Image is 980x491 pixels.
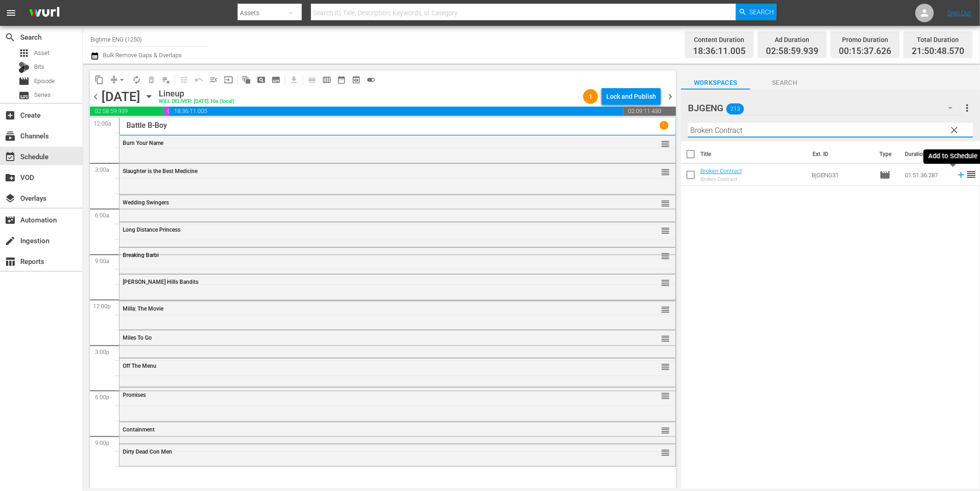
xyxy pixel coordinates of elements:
[349,72,364,87] span: View Backup
[874,141,900,167] th: Type
[5,110,16,121] span: add_box
[661,278,670,288] span: reorder
[242,75,251,84] span: auto_awesome_motion_outlined
[5,131,16,142] span: subscriptions
[700,176,742,182] div: Broken Contract
[209,75,218,84] span: menu_open
[661,305,670,314] button: reorder
[693,46,746,57] span: 18:36:11.005
[947,122,962,137] button: clear
[693,33,746,46] div: Content Duration
[661,425,670,435] button: reorder
[34,90,51,100] span: Series
[191,72,206,87] span: Revert to Primary Episode
[236,71,254,89] span: Refresh All Search Blocks
[123,168,197,174] span: Slaughter is the Best Medicine
[5,32,16,43] span: Search
[334,72,349,87] span: Month Calendar View
[301,71,319,89] span: Day Calendar View
[912,33,964,46] div: Total Duration
[661,198,670,208] button: reorder
[123,335,152,341] span: Miles To Go
[5,172,16,183] span: create_new_folder
[132,75,141,84] span: autorenew_outlined
[126,121,167,130] p: Battle B-Boy
[337,75,346,84] span: date_range_outlined
[90,107,163,116] span: 02:58:59.939
[661,251,670,261] span: reorder
[109,75,119,84] span: compress
[90,91,102,102] span: chevron_left
[34,48,49,58] span: Asset
[123,363,156,369] span: Off The Menu
[123,449,172,455] span: Dirty Dead Con Men
[5,215,16,226] span: Automation
[257,75,266,84] span: pageview_outlined
[807,141,874,167] th: Ext. ID
[6,7,17,18] span: menu
[129,72,144,87] span: Loop Content
[661,425,670,436] span: reorder
[352,75,361,84] span: preview_outlined
[107,72,129,87] span: Remove Gaps & Overlaps
[661,139,670,149] span: reorder
[18,62,30,73] div: Bits
[661,226,670,235] button: reorder
[283,71,301,89] span: Download as CSV
[661,334,670,343] button: reorder
[661,251,670,260] button: reorder
[123,199,169,206] span: Wedding Swingers
[808,164,876,186] td: BjGENG31
[123,140,163,146] span: Burn Your Name
[750,77,819,89] span: Search
[661,198,670,209] span: reorder
[18,48,30,59] span: Asset
[880,169,891,180] span: Episode
[159,72,173,87] span: Clear Lineup
[661,226,670,236] span: reorder
[766,33,819,46] div: Ad Duration
[144,72,159,87] span: Select an event to delete
[663,122,666,128] p: 1
[269,72,283,87] span: Create Series Block
[766,46,819,57] span: 02:58:59.939
[661,391,670,401] span: reorder
[681,77,750,89] span: Workspaces
[206,72,221,87] span: Fill episodes with ad slates
[271,75,281,84] span: subtitles_outlined
[163,107,169,116] span: 00:15:37.626
[5,151,16,162] span: Schedule
[962,97,973,119] button: more_vert
[949,125,960,136] span: clear
[102,89,140,104] div: [DATE]
[161,75,171,84] span: playlist_remove_outlined
[5,235,16,246] span: create
[661,362,670,372] span: reorder
[169,107,623,116] span: 18:36:11.005
[173,71,191,89] span: Customize Events
[602,88,661,105] button: Lock and Publish
[5,256,16,267] span: table_chart
[736,4,777,20] button: Search
[322,75,331,84] span: calendar_view_week_outlined
[661,278,670,287] button: reorder
[661,167,670,177] span: reorder
[661,305,670,315] span: reorder
[123,392,146,398] span: Promises
[839,33,891,46] div: Promo Duration
[18,76,30,87] span: Episode
[123,426,155,433] span: Containment
[254,72,269,87] span: Create Search Block
[962,102,973,114] span: more_vert
[902,164,952,186] td: 01:51:36.287
[123,227,180,233] span: Long Distance Princess
[123,252,159,258] span: Breaking Barbi
[688,95,962,121] div: BJGENG
[159,89,234,99] div: Lineup
[583,93,598,100] span: 1
[364,72,378,87] span: 24 hours Lineup View is ON
[117,75,126,84] span: arrow_drop_down
[366,75,376,84] span: toggle_on
[159,99,234,105] div: WILL DELIVER: [DATE] 10a (local)
[221,72,236,87] span: Update Metadata from Key Asset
